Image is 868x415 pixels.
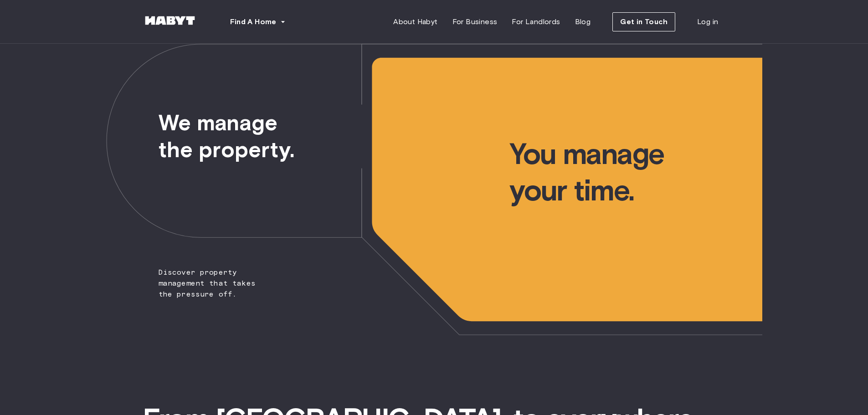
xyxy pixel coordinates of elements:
button: Find A Home [223,13,293,31]
img: we-make-moves-not-waiting-lists [106,44,762,335]
span: For Business [452,16,498,27]
button: Get in Touch [612,12,675,31]
span: For Landlords [512,16,560,27]
a: About Habyt [386,13,445,31]
span: Blog [575,16,591,27]
a: For Landlords [504,13,567,31]
span: You manage your time. [509,44,762,209]
img: Habyt [143,16,197,25]
span: About Habyt [393,16,437,27]
span: Discover property management that takes the pressure off. [106,44,273,300]
span: Find A Home [230,16,277,27]
span: Get in Touch [620,16,668,27]
a: Blog [568,13,598,31]
a: For Business [445,13,505,31]
span: Log in [697,16,718,27]
a: Log in [690,13,725,31]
